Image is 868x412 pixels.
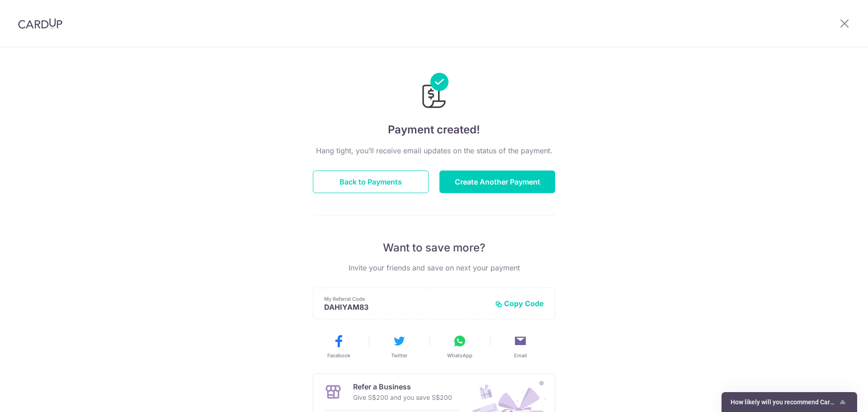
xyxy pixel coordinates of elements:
h4: Payment created! [313,122,555,138]
p: Want to save more? [313,241,555,255]
button: WhatsApp [433,334,486,359]
button: Copy Code [495,299,544,308]
button: Twitter [373,334,426,359]
img: CardUp [18,18,62,29]
span: How likely will you recommend CardUp to a friend? [731,398,837,406]
p: Refer a Business [353,381,452,392]
p: Invite your friends and save on next your payment [313,262,555,273]
button: Facebook [312,334,365,359]
span: WhatsApp [447,352,472,359]
button: Email [494,334,547,359]
span: Email [514,352,527,359]
span: Twitter [391,352,407,359]
img: Payments [420,73,448,111]
p: DAHIYAM83 [324,303,488,312]
p: My Referral Code [324,295,488,303]
p: Give S$200 and you save S$200 [353,392,452,403]
button: Back to Payments [313,170,429,193]
p: Hang tight, you’ll receive email updates on the status of the payment. [313,145,555,156]
button: Show survey - How likely will you recommend CardUp to a friend? [731,397,848,407]
button: Create Another Payment [439,170,555,193]
span: Facebook [327,352,350,359]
